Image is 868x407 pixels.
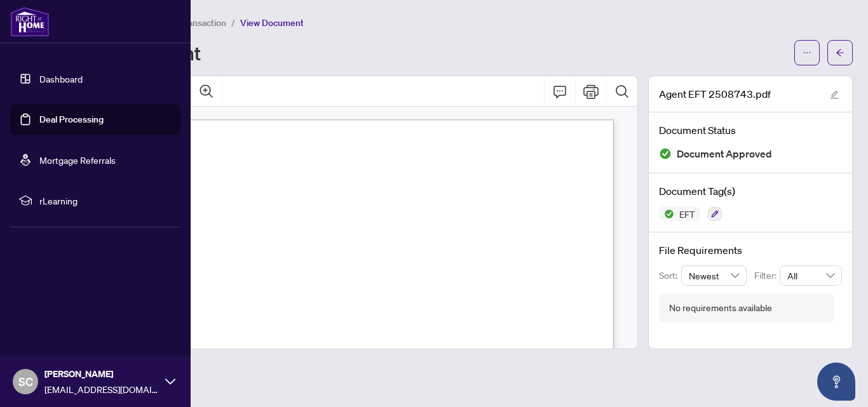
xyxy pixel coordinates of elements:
[18,373,33,390] span: SC
[659,183,842,199] h4: Document Tag(s)
[754,269,780,283] p: Filter:
[659,123,842,138] h4: Document Status
[44,367,159,381] span: [PERSON_NAME]
[231,15,235,30] li: /
[659,243,842,258] h4: File Requirements
[39,194,172,208] span: rLearning
[39,114,104,125] a: Deal Processing
[659,206,674,222] img: Status Icon
[669,301,772,315] div: No requirements available
[659,86,771,102] span: Agent EFT 2508743.pdf
[44,382,159,396] span: [EMAIL_ADDRESS][DOMAIN_NAME]
[830,90,839,99] span: edit
[158,17,226,29] span: View Transaction
[39,73,83,84] a: Dashboard
[240,17,304,29] span: View Document
[817,363,855,401] button: Open asap
[689,266,740,285] span: Newest
[39,154,116,166] a: Mortgage Referrals
[659,269,681,283] p: Sort:
[836,48,844,57] span: arrow-left
[10,6,50,37] img: logo
[787,266,834,285] span: All
[674,210,700,218] span: EFT
[803,48,811,57] span: ellipsis
[659,147,672,160] img: Document Status
[677,145,772,163] span: Document Approved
